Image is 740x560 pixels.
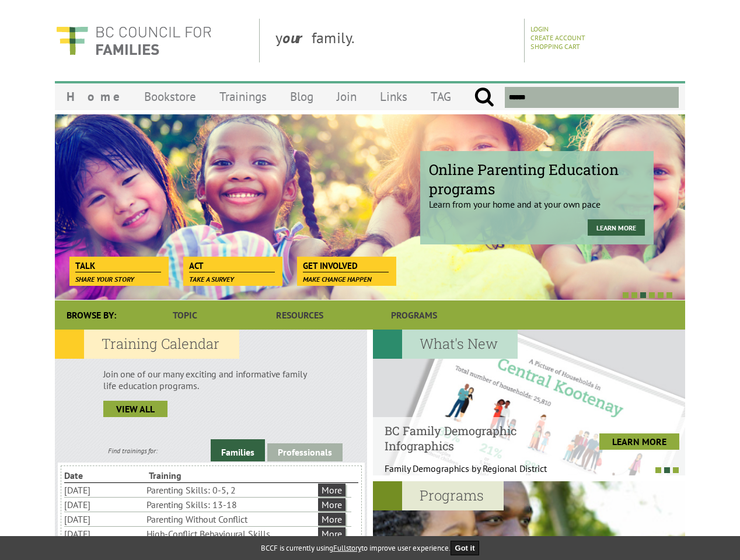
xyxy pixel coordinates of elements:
[530,24,549,33] a: Login
[211,439,265,461] a: Families
[267,443,343,461] a: Professionals
[385,463,559,486] p: Family Demographics by Regional District Th...
[266,19,525,62] div: y family.
[385,423,559,453] h4: BC Family Demographic Infographics
[530,42,580,51] a: Shopping Cart
[282,28,312,47] strong: our
[128,300,242,330] a: Topic
[69,257,167,273] a: Talk Share your story
[189,260,275,272] span: Act
[64,483,144,497] li: [DATE]
[373,330,518,359] h2: What's New
[55,330,239,359] h2: Training Calendar
[474,87,494,108] input: Submit
[242,300,357,330] a: Resources
[278,83,325,110] a: Blog
[146,512,316,526] li: Parenting Without Conflict
[146,498,316,512] li: Parenting Skills: 13-18
[64,527,144,541] li: [DATE]
[303,260,389,272] span: Get Involved
[368,83,419,110] a: Links
[303,275,372,283] span: Make change happen
[55,300,128,330] div: Browse By:
[149,468,231,482] li: Training
[318,513,345,526] a: More
[357,300,472,330] a: Programs
[55,446,211,455] div: Find trainings for:
[325,83,368,110] a: Join
[64,468,146,482] li: Date
[419,83,463,110] a: TAG
[208,83,278,110] a: Trainings
[64,498,144,512] li: [DATE]
[318,498,345,511] a: More
[189,275,234,283] span: Take a survey
[132,83,208,110] a: Bookstore
[429,160,645,198] span: Online Parenting Education programs
[55,19,212,62] img: BC Council for FAMILIES
[75,260,161,272] span: Talk
[297,257,395,273] a: Get Involved Make change happen
[530,33,585,42] a: Create Account
[451,541,480,555] button: Got it
[103,368,319,391] p: Join one of our many exciting and informative family life education programs.
[373,481,504,510] h2: Programs
[599,433,679,450] a: LEARN MORE
[318,484,345,496] a: More
[55,83,132,110] a: Home
[333,543,361,553] a: Fullstory
[146,483,316,497] li: Parenting Skills: 0-5, 2
[588,219,645,236] a: Learn more
[75,275,134,283] span: Share your story
[103,401,167,417] a: view all
[64,512,144,526] li: [DATE]
[318,527,345,540] a: More
[146,527,316,541] li: High-Conflict Behavioural Skills
[183,257,281,273] a: Act Take a survey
